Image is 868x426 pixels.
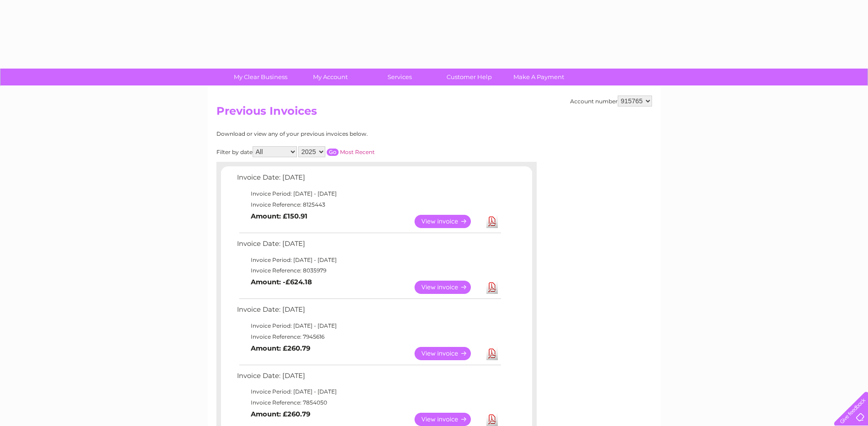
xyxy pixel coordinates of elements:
[431,69,507,85] a: Customer Help
[415,347,482,360] a: View
[235,370,502,387] td: Invoice Date: [DATE]
[251,344,310,352] b: Amount: £260.79
[570,96,652,106] div: Account number
[362,69,437,85] a: Services
[251,410,310,418] b: Amount: £260.79
[235,331,502,342] td: Invoice Reference: 7945616
[251,212,307,220] b: Amount: £150.91
[235,171,502,188] td: Invoice Date: [DATE]
[235,199,502,210] td: Invoice Reference: 8125443
[235,397,502,408] td: Invoice Reference: 7854050
[486,215,498,228] a: Download
[235,320,502,331] td: Invoice Period: [DATE] - [DATE]
[415,215,482,228] a: View
[216,146,457,157] div: Filter by date
[340,149,375,155] a: Most Recent
[486,347,498,360] a: Download
[216,131,457,137] div: Download or view any of your previous invoices below.
[223,69,298,85] a: My Clear Business
[486,413,498,426] a: Download
[486,281,498,294] a: Download
[235,255,502,266] td: Invoice Period: [DATE] - [DATE]
[292,69,368,85] a: My Account
[415,413,482,426] a: View
[216,105,652,122] h2: Previous Invoices
[235,386,502,397] td: Invoice Period: [DATE] - [DATE]
[235,188,502,199] td: Invoice Period: [DATE] - [DATE]
[235,238,502,255] td: Invoice Date: [DATE]
[235,304,502,320] td: Invoice Date: [DATE]
[501,69,577,85] a: Make A Payment
[235,265,502,276] td: Invoice Reference: 8035979
[415,281,482,294] a: View
[251,278,312,286] b: Amount: -£624.18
